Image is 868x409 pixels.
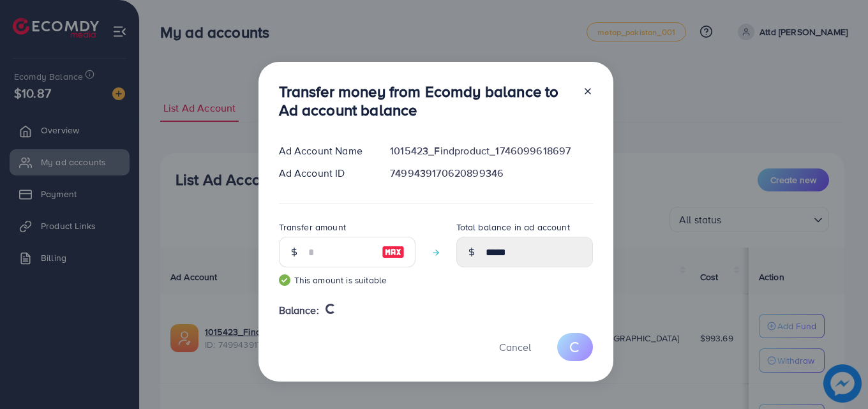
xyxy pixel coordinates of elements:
[279,82,572,119] h3: Transfer money from Ecomdy balance to Ad account balance
[279,303,319,318] span: Balance:
[382,244,405,260] img: image
[279,274,415,286] small: This amount is suitable
[269,166,380,181] div: Ad Account ID
[483,333,547,361] button: Cancel
[269,144,380,158] div: Ad Account Name
[499,340,531,354] span: Cancel
[380,166,602,181] div: 7499439170620899346
[380,144,602,158] div: 1015423_Findproduct_1746099618697
[456,221,570,234] label: Total balance in ad account
[279,274,290,286] img: guide
[279,221,346,234] label: Transfer amount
